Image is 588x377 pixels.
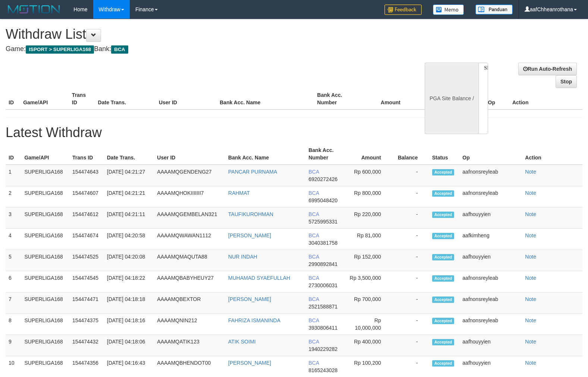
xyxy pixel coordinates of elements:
th: Bank Acc. Number [314,88,363,110]
a: Note [525,211,536,217]
td: - [392,314,429,335]
td: AAAAMQWAWAN1112 [154,229,225,250]
td: AAAAMQBEXTOR [154,292,225,314]
td: Rp 152,000 [346,250,392,271]
td: 154474643 [69,165,104,186]
span: Accepted [432,339,455,345]
th: User ID [154,143,225,165]
td: 154474612 [69,207,104,229]
td: SUPERLIGA168 [21,207,69,229]
td: AAAAMQBABYHEUY27 [154,271,225,292]
td: 1 [6,165,21,186]
span: 8165243028 [308,367,337,373]
td: 154474432 [69,335,104,356]
h1: Withdraw List [6,27,384,42]
td: [DATE] 04:18:18 [104,292,154,314]
td: AAAAMQNIN212 [154,314,225,335]
td: AAAAMQATIK123 [154,335,225,356]
td: 3 [6,207,21,229]
td: - [392,165,429,186]
a: RAHMAT [228,190,250,196]
a: Note [525,317,536,323]
th: User ID [156,88,217,110]
td: AAAAMQGEMBELAN321 [154,207,225,229]
span: 3930806411 [308,325,337,331]
th: Balance [392,143,429,165]
th: Trans ID [69,88,95,110]
td: [DATE] 04:21:21 [104,186,154,207]
a: Run Auto-Refresh [518,63,577,75]
td: SUPERLIGA168 [21,292,69,314]
td: Rp 81,000 [346,229,392,250]
a: TAUFIKUROHMAN [228,211,273,217]
h4: Game: Bank: [6,45,384,53]
td: Rp 10,000,000 [346,314,392,335]
th: Trans ID [69,143,104,165]
img: Feedback.jpg [384,4,422,15]
td: 2 [6,186,21,207]
span: 1940229282 [308,346,337,352]
a: Note [525,254,536,260]
a: MUHAMAD SYAEFULLAH [228,275,290,281]
td: 8 [6,314,21,335]
td: AAAAMQMAQUTA88 [154,250,225,271]
span: BCA [308,275,319,281]
th: Action [509,88,582,110]
td: - [392,271,429,292]
th: Bank Acc. Number [305,143,346,165]
td: Rp 400,000 [346,335,392,356]
a: Stop [556,75,577,88]
span: Accepted [432,318,455,324]
a: Note [525,232,536,238]
span: BCA [308,360,319,366]
td: aafnonsreyleab [459,165,522,186]
a: Note [525,339,536,345]
span: 5725995331 [308,219,337,225]
td: [DATE] 04:18:16 [104,314,154,335]
th: ID [6,88,20,110]
span: Accepted [432,212,455,218]
td: 154474607 [69,186,104,207]
td: aafnonsreyleab [459,271,522,292]
a: [PERSON_NAME] [228,232,271,238]
td: SUPERLIGA168 [21,229,69,250]
th: Balance [412,88,456,110]
span: Accepted [432,254,455,260]
span: Accepted [432,190,455,197]
th: Game/API [21,143,69,165]
th: Date Trans. [104,143,154,165]
div: PGA Site Balance / [425,63,478,134]
img: MOTION_logo.png [6,4,62,15]
td: 154474375 [69,314,104,335]
a: NUR INDAH [228,254,257,260]
th: Bank Acc. Name [217,88,314,110]
td: [DATE] 04:20:58 [104,229,154,250]
th: Action [522,143,582,165]
td: - [392,292,429,314]
td: [DATE] 04:18:06 [104,335,154,356]
span: Accepted [432,297,455,303]
a: Note [525,296,536,302]
th: Op [459,143,522,165]
span: BCA [308,190,319,196]
th: Amount [363,88,412,110]
a: [PERSON_NAME] [228,360,271,366]
td: 154474545 [69,271,104,292]
span: BCA [308,169,319,175]
td: 154474471 [69,292,104,314]
td: 4 [6,229,21,250]
img: panduan.png [475,4,513,15]
td: Rp 700,000 [346,292,392,314]
span: 2521588871 [308,304,337,310]
a: ATIK SOIMI [228,339,256,345]
td: [DATE] 04:21:11 [104,207,154,229]
th: Op [485,88,509,110]
td: SUPERLIGA168 [21,335,69,356]
td: Rp 600,000 [346,165,392,186]
span: BCA [111,45,128,54]
td: Rp 220,000 [346,207,392,229]
span: BCA [308,296,319,302]
td: SUPERLIGA168 [21,271,69,292]
span: Accepted [432,233,455,239]
td: 154474674 [69,229,104,250]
